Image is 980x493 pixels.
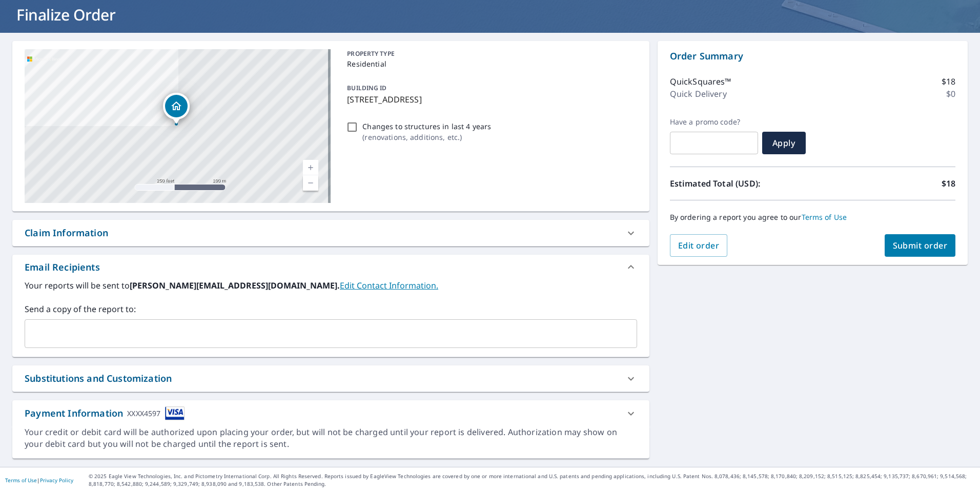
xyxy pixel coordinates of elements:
p: Quick Delivery [670,88,727,100]
p: $18 [942,75,955,88]
p: ( renovations, additions, etc. ) [362,132,491,142]
button: Edit order [670,234,728,257]
p: QuickSquares™ [670,75,731,88]
div: Dropped pin, building 1, Residential property, 327 Agua Vista Way San Diego, CA 92114 [163,93,190,125]
a: Current Level 17, Zoom In [303,160,318,175]
button: Apply [762,132,806,154]
a: Terms of Use [802,212,847,222]
p: Order Summary [670,49,955,63]
p: Changes to structures in last 4 years [362,121,491,132]
p: Estimated Total (USD): [670,177,813,190]
span: Edit order [678,240,720,251]
p: © 2025 Eagle View Technologies, Inc. and Pictometry International Corp. All Rights Reserved. Repo... [89,473,975,488]
div: Your credit or debit card will be authorized upon placing your order, but will not be charged unt... [25,426,637,450]
label: Your reports will be sent to [25,279,637,292]
div: Substitutions and Customization [12,365,649,392]
p: Residential [347,58,632,69]
b: [PERSON_NAME][EMAIL_ADDRESS][DOMAIN_NAME]. [130,280,340,291]
span: Submit order [893,240,948,251]
img: cardImage [165,406,185,420]
p: By ordering a report you agree to our [670,213,955,222]
p: | [5,477,73,483]
p: [STREET_ADDRESS] [347,93,632,106]
div: XXXX4597 [127,406,160,420]
div: Email Recipients [12,255,649,279]
div: Claim Information [25,226,108,240]
a: Current Level 17, Zoom Out [303,175,318,191]
a: Privacy Policy [40,477,73,484]
p: PROPERTY TYPE [347,49,632,58]
span: Apply [770,137,798,149]
p: BUILDING ID [347,84,386,92]
label: Have a promo code? [670,117,758,127]
button: Submit order [885,234,956,257]
a: EditContactInfo [340,280,438,291]
div: Substitutions and Customization [25,372,172,385]
div: Payment Information [25,406,185,420]
div: Claim Information [12,220,649,246]
p: $18 [942,177,955,190]
div: Email Recipients [25,260,100,274]
div: Payment InformationXXXX4597cardImage [12,400,649,426]
h1: Finalize Order [12,4,968,25]
a: Terms of Use [5,477,37,484]
p: $0 [946,88,955,100]
label: Send a copy of the report to: [25,303,637,315]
